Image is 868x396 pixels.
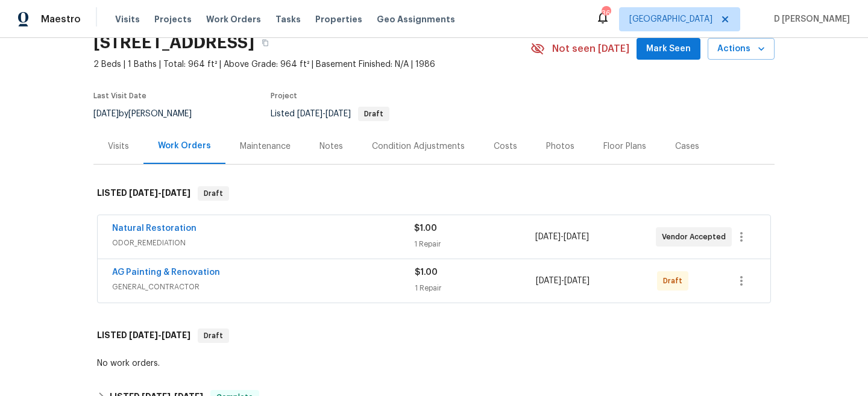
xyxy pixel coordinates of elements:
[297,110,322,118] span: [DATE]
[414,224,437,233] span: $1.00
[494,140,517,152] div: Costs
[662,231,731,243] span: Vendor Accepted
[154,13,192,25] span: Projects
[41,13,81,25] span: Maestro
[115,13,140,25] span: Visits
[93,107,206,121] div: by [PERSON_NAME]
[415,282,536,294] div: 1 Repair
[414,238,535,250] div: 1 Repair
[637,38,700,60] button: Mark Seen
[162,331,190,339] span: [DATE]
[564,233,589,241] span: [DATE]
[717,42,765,57] span: Actions
[97,357,771,369] div: No work orders.
[535,231,589,243] span: -
[93,58,530,71] span: 2 Beds | 1 Baths | Total: 964 ft² | Above Grade: 964 ft² | Basement Finished: N/A | 1986
[108,140,129,152] div: Visits
[93,110,119,118] span: [DATE]
[97,328,190,343] h6: LISTED
[319,140,343,152] div: Notes
[240,140,291,152] div: Maintenance
[603,140,646,152] div: Floor Plans
[552,43,629,55] span: Not seen [DATE]
[112,268,220,277] a: AG Painting & Renovation
[372,140,465,152] div: Condition Adjustments
[97,186,190,201] h6: LISTED
[129,331,190,339] span: -
[564,277,590,285] span: [DATE]
[199,187,228,200] span: Draft
[769,13,850,25] span: D [PERSON_NAME]
[535,233,561,241] span: [DATE]
[271,92,297,99] span: Project
[93,316,775,355] div: LISTED [DATE]-[DATE]Draft
[271,110,389,118] span: Listed
[112,224,197,233] a: Natural Restoration
[629,13,712,25] span: [GEOGRAPHIC_DATA]
[325,110,351,118] span: [DATE]
[377,13,455,25] span: Geo Assignments
[254,32,276,54] button: Copy Address
[162,189,190,197] span: [DATE]
[536,277,561,285] span: [DATE]
[129,331,158,339] span: [DATE]
[315,13,362,25] span: Properties
[536,275,590,287] span: -
[199,330,228,342] span: Draft
[359,110,388,118] span: Draft
[275,15,301,24] span: Tasks
[206,13,261,25] span: Work Orders
[129,189,190,197] span: -
[546,140,574,152] div: Photos
[646,42,691,57] span: Mark Seen
[93,37,254,49] h2: [STREET_ADDRESS]
[602,7,610,19] div: 36
[297,110,351,118] span: -
[675,140,699,152] div: Cases
[129,189,158,197] span: [DATE]
[415,268,438,277] span: $1.00
[158,140,211,152] div: Work Orders
[708,38,775,60] button: Actions
[112,281,415,293] span: GENERAL_CONTRACTOR
[663,275,687,287] span: Draft
[112,237,414,249] span: ODOR_REMEDIATION
[93,174,775,213] div: LISTED [DATE]-[DATE]Draft
[93,92,146,99] span: Last Visit Date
